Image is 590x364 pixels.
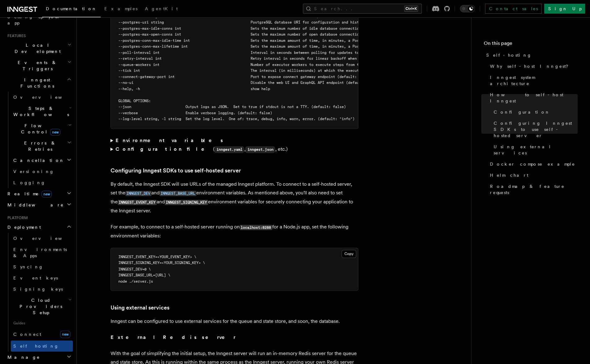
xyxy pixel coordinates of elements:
[5,33,26,38] span: Features
[160,191,196,196] code: INNGEST_BASE_URL
[111,180,358,215] p: By default, the Inngest SDK will use URLs of the managed Inngest platform. To connect to a self-h...
[5,11,73,28] a: Setting up your app
[11,157,64,163] span: Cancellation
[111,145,358,154] summary: Configuration file(inngest.yaml,inngest.json, etc.)
[118,75,370,79] span: --connect-gateway-port int Port to expose connect gateway endpoint (default: 8289)
[342,250,356,258] button: Copy
[490,74,578,87] span: Inngest system architecture
[485,4,542,14] a: Contact sales
[118,68,430,73] span: --tick int The interval (in milliseconds) at which the executor polls the queue (default: 150)
[118,14,539,19] span: --redis-uri string Redis server URI for external queue and run state. Defaults to self-contained,...
[11,284,73,295] a: Signing keys
[13,332,41,337] span: Connect
[5,74,73,92] button: Inngest Functions
[125,191,151,196] code: INNGEST_DEV
[111,317,358,325] p: Inngest can be configured to use external services for the queue and state store, and soon, the d...
[13,344,59,349] span: Self hosting
[118,80,381,85] span: --no-ui Disable the web UI and GraphQL API endpoint (default: false)
[160,190,196,196] a: INNGEST_BASE_URL
[13,287,63,292] span: Signing keys
[118,87,270,91] span: --help, -h show help
[487,72,578,89] a: Inngest system architecture
[11,123,68,135] span: Flow Control
[11,105,69,118] span: Steps & Workflows
[13,169,54,174] span: Versioning
[13,264,43,269] span: Syncing
[5,352,73,363] button: Manage
[11,261,73,272] a: Syncing
[11,318,73,328] span: Guides
[460,5,475,12] button: Toggle dark mode
[118,105,346,109] span: --json Output logs as JSON. Set to true if stdout is not a TTY. (default: false)
[11,272,73,284] a: Event keys
[11,120,73,137] button: Flow Controlnew
[487,170,578,181] a: Helm chart
[5,57,73,74] button: Events & Triggers
[490,63,573,69] span: Why self-host Inngest?
[118,20,457,24] span: --postgres-uri string PostgreSQL database URI for configuration and history persistence. Defaults...
[42,2,101,17] a: Documentation
[125,190,151,196] a: INNGEST_DEV
[165,200,208,205] code: INNGEST_SIGNING_KEY
[5,202,64,208] span: Middleware
[118,255,196,259] span: INNGEST_EVENT_KEY=<YOUR_EVENT_KEY> \
[486,52,532,58] span: Self-hosting
[118,99,151,103] span: GLOBAL OPTIONS:
[11,340,73,352] a: Self hosting
[484,40,578,50] h4: On this page
[118,38,454,43] span: --postgres-conn-max-idle-time int Sets the maximum amount of time, in minutes, a PostgreSQL conne...
[13,247,67,258] span: Environments & Apps
[13,95,77,100] span: Overview
[118,200,157,205] code: INNGEST_EVENT_KEY
[118,56,472,61] span: --retry-interval int Retry interval in seconds for linear backoff when retrying functions - must ...
[5,92,73,188] div: Inngest Functions
[101,2,141,17] a: Examples
[5,199,73,210] button: Middleware
[5,40,73,57] button: Local Development
[13,275,58,280] span: Event keys
[111,303,169,312] a: Using external services
[118,50,398,55] span: --poll-interval int Interval in seconds between polling for updates to apps (default: 0)
[5,215,28,220] span: Platform
[11,103,73,120] button: Steps & Workflows
[118,267,151,271] span: INNGEST_DEV=0 \
[487,61,578,72] a: Why self-host Inngest?
[484,50,578,61] a: Self-hosting
[11,297,68,316] span: Cloud Providers Setup
[494,109,550,115] span: Configuration
[11,328,73,340] a: Connectnew
[111,136,358,145] summary: Environment variables
[494,144,578,156] span: Using external services
[60,331,70,338] span: new
[490,172,528,178] span: Helm chart
[240,225,272,230] code: localhost:8288
[111,166,241,175] a: Configuring Inngest SDKs to use self-hosted server
[245,146,275,153] code: inngest.json
[145,6,178,11] span: AgentKit
[5,59,68,72] span: Events & Triggers
[118,117,355,121] span: --log-level string, -l string Set the log level. One of: trace, debug, info, warn, error. (defaul...
[118,273,170,277] span: INNGEST_BASE_URL=[URL] \
[5,354,40,360] span: Manage
[104,6,138,11] span: Examples
[490,92,578,104] span: How to self-host Inngest
[303,4,422,14] button: Search...Ctrl+K
[13,236,77,241] span: Overview
[118,261,205,265] span: INNGEST_SIGNING_KEY=<YOUR_SIGNING_KEY> \
[487,89,578,106] a: How to self-host Inngest
[5,188,73,199] button: Realtimenew
[490,161,575,167] span: Docker compose example
[118,44,461,49] span: --postgres-conn-max-lifetime int Sets the maximum amount of time, in minutes, a PostgreSQL connec...
[118,111,272,115] span: --verbose Enable verbose logging. (default: false)
[118,279,153,283] span: node ./server.js
[487,158,578,170] a: Docker compose example
[46,6,97,11] span: Documentation
[50,129,60,136] span: new
[11,92,73,103] a: Overview
[5,77,67,89] span: Inngest Functions
[11,166,73,177] a: Versioning
[11,295,73,318] button: Cloud Providers Setup
[11,155,73,166] button: Cancellation
[141,2,181,17] a: AgentKit
[118,32,489,37] span: --postgres-max-open-conns int Sets the maximum number of open database connections allowed in the...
